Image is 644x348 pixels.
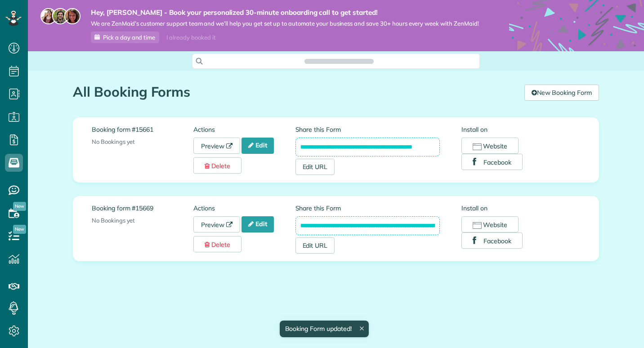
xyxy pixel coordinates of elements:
[161,32,221,43] div: I already booked it
[193,157,241,174] a: Delete
[52,8,68,24] img: jorge-587dff0eeaa6aab1f244e6dc62b8924c3b6ad411094392a53c71c6c4a576187d.jpg
[91,31,159,43] a: Pick a day and time
[193,236,241,252] a: Delete
[313,57,364,66] span: Search ZenMaid…
[193,138,240,154] a: Preview
[64,8,80,24] img: michelle-19f622bdf1676172e81f8f8fba1fb50e276960ebfe0243fe18214015130c80e4.jpg
[193,125,295,134] label: Actions
[241,216,274,232] a: Edit
[461,154,523,170] button: Facebook
[103,34,155,41] span: Pick a day and time
[461,125,580,134] label: Install on
[13,202,26,211] span: New
[295,159,335,175] a: Edit URL
[92,217,135,224] span: No Bookings yet
[193,204,295,213] label: Actions
[279,321,368,337] div: Booking Form updated!
[91,8,479,17] strong: Hey, [PERSON_NAME] - Book your personalized 30-minute onboarding call to get started!
[92,204,193,213] label: Booking form #15669
[92,125,193,134] label: Booking form #15661
[461,232,523,249] button: Facebook
[295,125,440,134] label: Share this Form
[40,8,57,24] img: maria-72a9807cf96188c08ef61303f053569d2e2a8a1cde33d635c8a3ac13582a053d.jpg
[295,204,440,213] label: Share this Form
[461,204,580,213] label: Install on
[524,85,599,101] a: New Booking Form
[241,138,274,154] a: Edit
[73,85,518,99] h1: All Booking Forms
[91,20,479,27] span: We are ZenMaid’s customer support team and we’ll help you get set up to automate your business an...
[461,138,519,154] button: Website
[92,138,135,145] span: No Bookings yet
[193,216,240,232] a: Preview
[295,237,335,254] a: Edit URL
[13,225,26,234] span: New
[461,216,519,232] button: Website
